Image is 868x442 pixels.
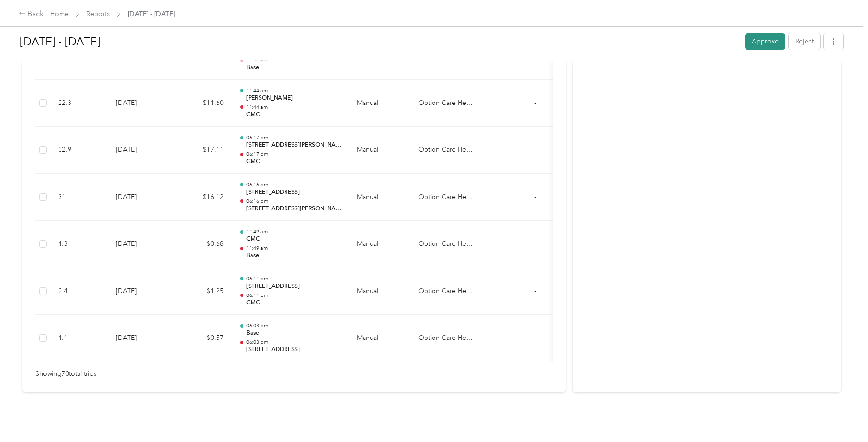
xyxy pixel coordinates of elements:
p: [STREET_ADDRESS] [246,282,342,291]
p: 06:11 pm [246,276,342,282]
p: CMC [246,235,342,243]
td: $16.12 [174,174,231,221]
td: 22.3 [51,80,108,127]
p: 06:03 pm [246,339,342,346]
td: [DATE] [108,127,174,174]
span: - [534,146,536,154]
span: - [534,99,536,107]
p: 06:03 pm [246,322,342,329]
td: [DATE] [108,221,174,268]
td: Option Care Health [411,268,482,315]
p: 11:44 am [246,87,342,94]
td: $1.25 [174,268,231,315]
td: 32.9 [51,127,108,174]
td: $17.11 [174,127,231,174]
td: Manual [349,315,411,362]
td: Option Care Health [411,127,482,174]
span: Showing 70 total trips [35,369,96,379]
p: 11:49 am [246,245,342,251]
span: - [534,193,536,201]
a: Home [50,10,69,18]
p: [PERSON_NAME] [246,94,342,103]
td: Manual [349,268,411,315]
p: 06:16 pm [246,198,342,205]
span: [DATE] - [DATE] [128,9,175,19]
td: [DATE] [108,268,174,315]
td: Option Care Health [411,174,482,221]
td: [DATE] [108,80,174,127]
a: Reports [87,10,110,18]
p: Base [246,329,342,338]
p: 11:44 am [246,104,342,111]
td: Option Care Health [411,315,482,362]
button: Reject [789,33,820,50]
iframe: Everlance-gr Chat Button Frame [815,389,868,442]
p: 06:17 pm [246,151,342,157]
p: Base [246,63,342,72]
p: CMC [246,299,342,307]
td: $11.60 [174,80,231,127]
span: - [534,334,536,342]
span: - [534,240,536,248]
p: [STREET_ADDRESS][PERSON_NAME] [246,205,342,213]
p: Base [246,251,342,260]
td: 1.1 [51,315,108,362]
td: Manual [349,80,411,127]
p: 06:11 pm [246,292,342,299]
p: 06:16 pm [246,182,342,188]
p: CMC [246,111,342,119]
td: [DATE] [108,315,174,362]
p: 11:49 am [246,228,342,235]
td: Option Care Health [411,80,482,127]
td: 2.4 [51,268,108,315]
td: $0.57 [174,315,231,362]
p: [STREET_ADDRESS] [246,346,342,354]
button: Approve [745,33,785,50]
div: Back [19,9,43,20]
span: - [534,287,536,295]
td: Manual [349,221,411,268]
td: Manual [349,174,411,221]
td: Manual [349,127,411,174]
td: 31 [51,174,108,221]
td: [DATE] [108,174,174,221]
p: [STREET_ADDRESS] [246,188,342,197]
p: [STREET_ADDRESS][PERSON_NAME] [246,141,342,149]
p: 06:17 pm [246,134,342,141]
td: $0.68 [174,221,231,268]
h1: Sep 1 - 30, 2025 [20,30,738,53]
td: 1.3 [51,221,108,268]
td: Option Care Health [411,221,482,268]
p: CMC [246,157,342,166]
